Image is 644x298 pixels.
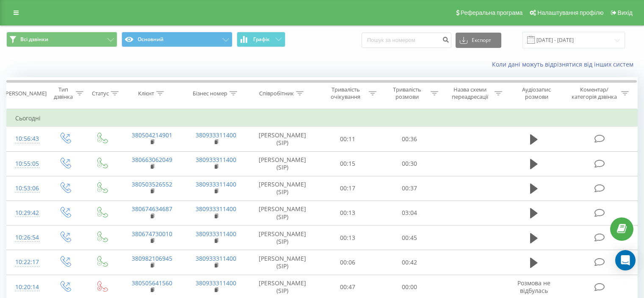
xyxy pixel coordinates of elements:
[193,90,227,97] div: Бізнес номер
[132,180,172,188] a: 380503526552
[618,9,633,16] span: Вихід
[196,279,236,287] a: 380933311400
[15,229,38,246] div: 10:26:54
[317,226,379,250] td: 00:13
[615,250,636,270] div: Open Intercom Messenger
[4,90,47,97] div: [PERSON_NAME]
[379,151,440,176] td: 00:30
[237,32,285,47] button: Графік
[122,32,232,47] button: Основний
[248,201,317,225] td: [PERSON_NAME] (SIP)
[7,110,638,127] td: Сьогодні
[379,226,440,250] td: 00:45
[196,156,236,164] a: 380933311400
[325,86,367,100] div: Тривалість очікування
[317,201,379,225] td: 00:13
[196,180,236,188] a: 380933311400
[253,36,270,42] span: Графік
[461,9,523,16] span: Реферальна програма
[15,279,38,295] div: 10:20:14
[379,176,440,201] td: 00:37
[517,279,550,295] span: Розмова не відбулась
[317,176,379,201] td: 00:17
[379,201,440,225] td: 03:04
[15,254,38,270] div: 10:22:17
[456,33,501,48] button: Експорт
[248,226,317,250] td: [PERSON_NAME] (SIP)
[379,127,440,151] td: 00:36
[259,90,294,97] div: Співробітник
[15,131,38,147] div: 10:56:43
[132,230,172,238] a: 380674730010
[317,250,379,275] td: 00:06
[20,36,48,43] span: Всі дзвінки
[317,127,379,151] td: 00:11
[386,86,428,100] div: Тривалість розмови
[132,254,172,262] a: 380982106945
[248,151,317,176] td: [PERSON_NAME] (SIP)
[537,9,603,16] span: Налаштування профілю
[248,250,317,275] td: [PERSON_NAME] (SIP)
[15,180,38,197] div: 10:53:06
[379,250,440,275] td: 00:42
[448,86,492,100] div: Назва схеми переадресації
[6,32,117,47] button: Всі дзвінки
[196,254,236,262] a: 380933311400
[92,90,109,97] div: Статус
[138,90,154,97] div: Клієнт
[512,86,561,100] div: Аудіозапис розмови
[248,176,317,201] td: [PERSON_NAME] (SIP)
[132,205,172,213] a: 380674634687
[132,156,172,164] a: 380663062049
[196,230,236,238] a: 380933311400
[196,131,236,139] a: 380933311400
[569,86,619,100] div: Коментар/категорія дзвінка
[15,205,38,221] div: 10:29:42
[248,127,317,151] td: [PERSON_NAME] (SIP)
[15,156,38,172] div: 10:55:05
[53,86,73,100] div: Тип дзвінка
[362,33,451,48] input: Пошук за номером
[196,205,236,213] a: 380933311400
[317,151,379,176] td: 00:15
[132,131,172,139] a: 380504214901
[492,60,638,68] a: Коли дані можуть відрізнятися вiд інших систем
[132,279,172,287] a: 380505641560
